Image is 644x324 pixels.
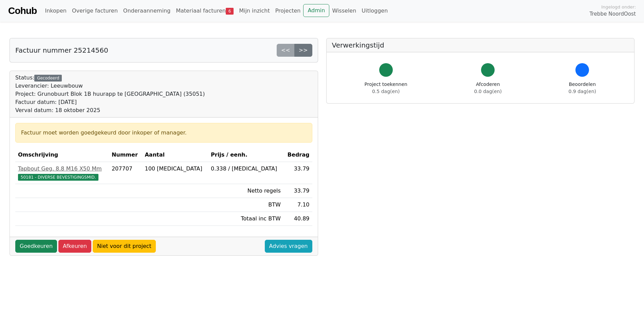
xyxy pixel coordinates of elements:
[34,75,62,82] div: Gecodeerd
[93,240,156,253] a: Niet voor dit project
[15,240,57,253] a: Goedkeuren
[332,41,629,49] h5: Verwerkingstijd
[69,4,121,18] a: Overige facturen
[474,81,502,95] div: Afcoderen
[18,165,106,173] div: Tapbout Geg. 8.8 M16 X50 Mm
[474,89,502,94] span: 0.0 dag(en)
[226,8,234,15] span: 6
[208,184,283,198] td: Netto regels
[265,240,312,253] a: Advies vragen
[121,4,173,18] a: Onderaanneming
[142,148,208,162] th: Aantal
[208,148,283,162] th: Prijs / eenh.
[15,148,109,162] th: Omschrijving
[18,165,106,181] a: Tapbout Geg. 8.8 M16 X50 Mm50181 - DIVERSE BEVESTIGINGSMID.
[365,81,407,95] div: Project toekennen
[294,44,312,57] a: >>
[18,174,98,181] span: 50181 - DIVERSE BEVESTIGINGSMID.
[236,4,273,18] a: Mijn inzicht
[569,81,596,95] div: Beoordelen
[303,4,329,17] a: Admin
[15,98,205,106] div: Factuur datum: [DATE]
[42,4,69,18] a: Inkopen
[8,3,37,19] a: Cohub
[211,165,281,173] div: 0.338 / [MEDICAL_DATA]
[372,89,400,94] span: 0.5 dag(en)
[15,106,205,114] div: Verval datum: 18 oktober 2025
[109,162,142,184] td: 207707
[208,212,283,226] td: Totaal inc BTW
[15,46,108,54] h5: Factuur nummer 25214560
[359,4,390,18] a: Uitloggen
[145,165,205,173] div: 100 [MEDICAL_DATA]
[283,162,312,184] td: 33.79
[590,10,636,18] span: Trebbe NoordOost
[58,240,91,253] a: Afkeuren
[283,198,312,212] td: 7.10
[15,82,205,90] div: Leverancier: Leeuwbouw
[21,129,307,137] div: Factuur moet worden goedgekeurd door inkoper of manager.
[173,4,236,18] a: Materiaal facturen6
[283,212,312,226] td: 40.89
[283,148,312,162] th: Bedrag
[15,90,205,98] div: Project: Grunobuurt Blok 1B huurapp te [GEOGRAPHIC_DATA] (35051)
[283,184,312,198] td: 33.79
[15,74,205,114] div: Status:
[109,148,142,162] th: Nummer
[329,4,359,18] a: Wisselen
[208,198,283,212] td: BTW
[569,89,596,94] span: 0.9 dag(en)
[273,4,303,18] a: Projecten
[601,4,636,10] span: Ingelogd onder:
